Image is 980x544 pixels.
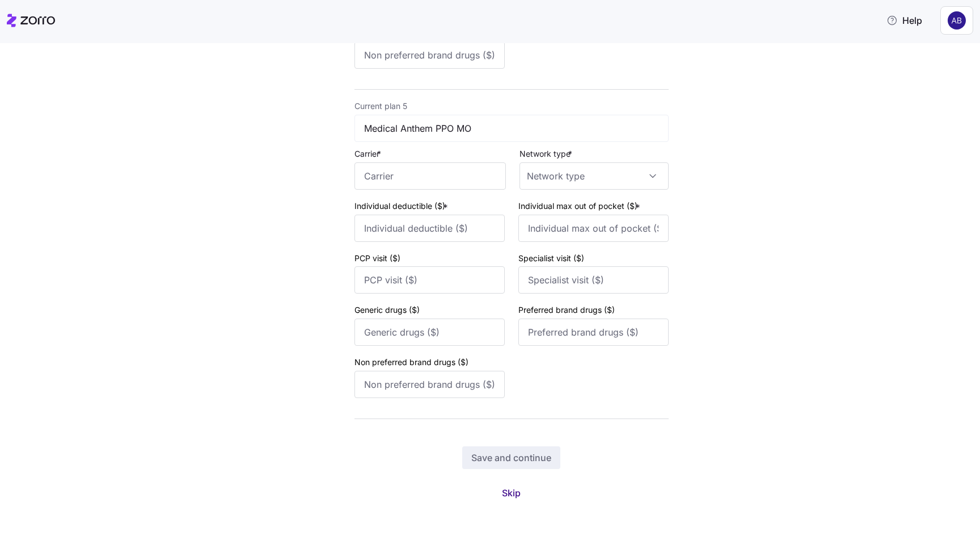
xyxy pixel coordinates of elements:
[354,162,506,190] input: Carrier
[518,304,615,316] label: Preferred brand drugs ($)
[354,304,420,316] label: Generic drugs ($)
[518,319,669,346] input: Preferred brand drugs ($)
[471,451,551,465] span: Save and continue
[354,41,505,69] input: Non preferred brand drugs ($)
[886,14,922,27] span: Help
[462,446,560,469] button: Save and continue
[518,200,643,212] label: Individual max out of pocket ($)
[354,100,407,112] label: Current plan 5
[354,266,505,294] input: PCP visit ($)
[354,215,505,242] input: Individual deductible ($)
[518,215,669,242] input: Individual max out of pocket ($)
[519,148,575,160] label: Network type
[518,252,584,265] label: Specialist visit ($)
[502,486,521,500] span: Skip
[354,252,400,265] label: PCP visit ($)
[354,371,505,398] input: Non preferred brand drugs ($)
[354,148,383,160] label: Carrier
[518,266,669,294] input: Specialist visit ($)
[493,483,530,503] button: Skip
[354,200,450,212] label: Individual deductible ($)
[877,9,931,32] button: Help
[354,356,468,369] label: Non preferred brand drugs ($)
[519,162,669,190] input: Network type
[354,319,505,346] input: Generic drugs ($)
[948,11,966,30] img: 3227d650c597807eb64cd4a411c49b81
